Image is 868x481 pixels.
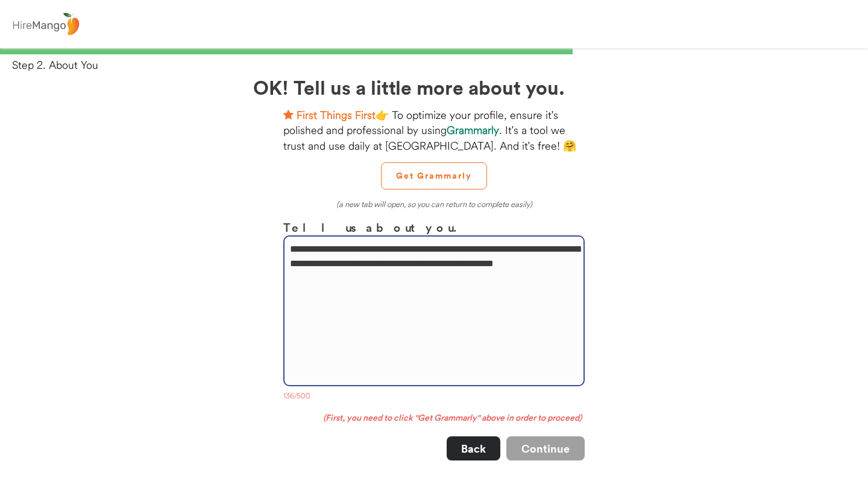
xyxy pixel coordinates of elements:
[381,162,487,190] button: Get Grammarly
[447,436,500,460] button: Back
[9,10,83,39] img: logo%20-%20hiremango%20gray.png
[336,199,532,209] em: (a new tab will open, so you can return to complete easily)
[253,72,615,101] h2: OK! Tell us a little more about you.
[283,107,585,153] div: 👉 To optimize your profile, ensure it's polished and professional by using . It's a tool we trust...
[2,48,866,54] div: 66%
[283,218,585,236] h3: Tell us about you.
[12,57,868,72] div: Step 2. About You
[506,436,585,460] button: Continue
[447,123,499,137] strong: Grammarly
[283,391,585,403] div: 136/500
[283,412,585,424] div: (First, you need to click "Get Grammarly" above in order to proceed)
[297,108,376,122] strong: First Things First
